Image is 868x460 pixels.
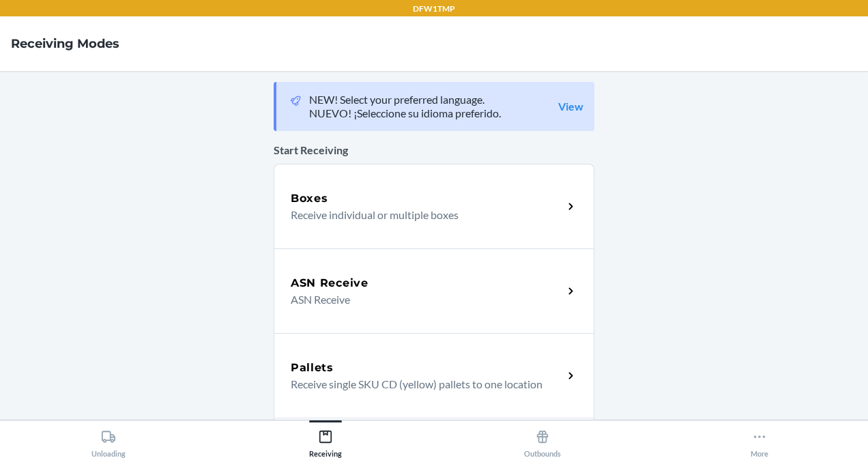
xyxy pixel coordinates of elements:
[274,333,594,418] a: PalletsReceive single SKU CD (yellow) pallets to one location
[558,100,583,113] a: View
[434,420,651,458] button: Outbounds
[274,142,594,158] p: Start Receiving
[413,3,455,15] p: DFW1TMP
[751,424,768,458] div: More
[524,424,561,458] div: Outbounds
[274,248,594,333] a: ASN ReceiveASN Receive
[11,35,119,53] h4: Receiving Modes
[274,164,594,248] a: BoxesReceive individual or multiple boxes
[291,275,368,291] h5: ASN Receive
[291,207,552,223] p: Receive individual or multiple boxes
[91,424,126,458] div: Unloading
[217,420,434,458] button: Receiving
[651,420,868,458] button: More
[291,190,328,207] h5: Boxes
[291,291,552,308] p: ASN Receive
[291,376,552,392] p: Receive single SKU CD (yellow) pallets to one location
[309,93,501,106] p: NEW! Select your preferred language.
[291,360,334,376] h5: Pallets
[309,424,342,458] div: Receiving
[309,106,501,120] p: NUEVO! ¡Seleccione su idioma preferido.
